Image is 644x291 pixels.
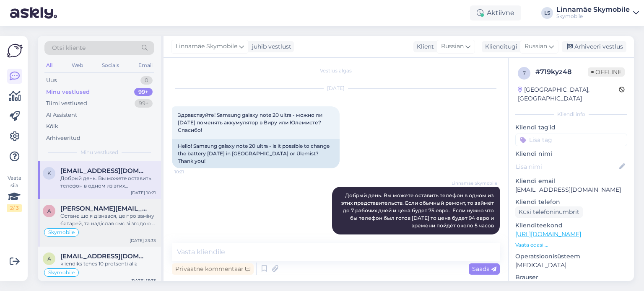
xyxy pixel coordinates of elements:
div: All [44,60,54,71]
div: Kõik [46,122,58,131]
p: Vaata edasi ... [515,241,627,249]
input: Lisa nimi [516,162,618,171]
span: 10:21 [174,169,206,175]
p: [MEDICAL_DATA] [515,261,627,270]
span: Otsi kliente [52,44,86,52]
span: Saada [472,265,496,273]
div: Arhiveeri vestlus [562,41,626,52]
span: Добрый день. Вы можете оставить телефон в одном из этих представительств. Если обычный ремонт, то... [341,192,495,229]
div: Linnamäe Skymobile [556,6,630,13]
span: Linnamäe Skymobile [452,180,497,186]
span: Skymobile [48,270,75,275]
span: a [47,255,51,262]
span: 14:03 [466,235,497,241]
div: 0 [140,76,153,85]
p: Brauser [515,273,627,282]
div: kliendiks tehes 10 protsenti alla [60,260,156,268]
div: [GEOGRAPHIC_DATA], [GEOGRAPHIC_DATA] [518,85,619,103]
div: Kliendi info [515,111,627,118]
div: AI Assistent [46,111,77,119]
div: [DATE] [172,85,500,92]
div: Tiimi vestlused [46,99,87,108]
div: Privaatne kommentaar [172,263,254,275]
div: Email [137,60,154,71]
div: Останє що я дізнався, це про заміну батарей, та надіслав смс зі згодою у відповідь [60,212,156,227]
p: Kliendi nimi [515,149,627,158]
p: Klienditeekond [515,221,627,230]
p: Operatsioonisüsteem [515,252,627,261]
a: [URL][DOMAIN_NAME] [515,230,581,238]
span: Linnamäe Skymobile [176,42,237,51]
span: Здравствуйте! Samsung galaxy note 20 ultra - можно ли [DATE] поменять аккумулятор в Виру или Юлем... [178,112,324,133]
div: Web [70,60,85,71]
span: Skymobile [48,230,75,235]
div: Klient [413,42,434,51]
img: Askly Logo [7,43,23,59]
div: juhib vestlust [249,42,291,51]
span: 7 [523,70,526,76]
p: [EMAIL_ADDRESS][DOMAIN_NAME] [515,185,627,194]
p: Kliendi tag'id [515,123,627,132]
span: kateka3007@gmail.com [60,167,148,175]
p: Kliendi email [515,177,627,185]
div: LS [541,7,553,19]
span: Russian [441,42,464,51]
span: Offline [588,67,625,77]
div: Vaata siia [7,174,22,212]
span: artur.rieznik@gmail.com [60,205,148,212]
span: k [47,170,51,176]
div: Arhiveeritud [46,134,80,142]
span: anu.reismaa89@gmail.com [60,252,148,260]
div: Uus [46,76,57,85]
div: [DATE] 23:33 [130,237,156,244]
div: Aktiivne [470,5,521,21]
a: Linnamäe SkymobileSkymobile [556,6,639,20]
div: Skymobile [556,13,630,20]
div: 99+ [134,88,153,96]
div: Küsi telefoninumbrit [515,206,583,218]
div: # 719kyz48 [535,67,588,77]
div: 2 / 3 [7,204,22,212]
div: [DATE] 13:33 [130,278,156,284]
span: Russian [525,42,547,51]
div: 99+ [135,99,153,108]
div: [DATE] 10:21 [131,190,156,196]
p: Kliendi telefon [515,198,627,206]
div: Vestlus algas [172,67,500,75]
span: Minu vestlused [80,149,118,156]
div: Hello! Samsung galaxy note 20 ultra - is it possible to change the battery [DATE] in [GEOGRAPHIC_... [172,139,340,168]
div: Socials [100,60,121,71]
div: Klienditugi [482,42,517,51]
div: Minu vestlused [46,88,90,96]
span: a [47,208,51,214]
div: Добрый день. Вы можете оставить телефон в одном из этих представительств. Если обычный ремонт, то... [60,175,156,190]
input: Lisa tag [515,134,627,146]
